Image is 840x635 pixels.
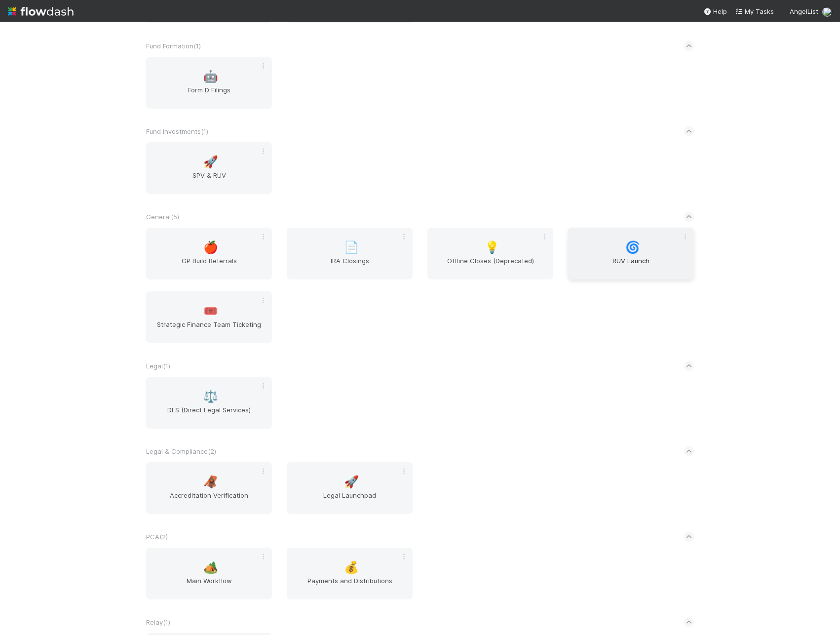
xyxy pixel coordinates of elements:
[150,170,268,190] span: SPV & RUV
[146,618,170,626] span: Relay ( 1 )
[485,241,499,254] span: 💡
[146,42,201,50] span: Fund Formation ( 1 )
[146,57,272,109] a: 🤖Form D Filings
[146,213,179,221] span: General ( 5 )
[150,405,268,425] span: DLS (Direct Legal Services)
[146,142,272,194] a: 🚀SPV & RUV
[203,561,218,574] span: 🏕️
[427,228,553,279] a: 💡Offline Closes (Deprecated)
[150,576,268,595] span: Main Workflow
[735,7,774,15] span: My Tasks
[203,390,218,403] span: ⚖️
[203,476,218,488] span: 🦧
[287,228,413,279] a: 📄IRA Closings
[625,241,640,254] span: 🌀
[146,447,216,455] span: Legal & Compliance ( 2 )
[146,548,272,599] a: 🏕️Main Workflow
[146,291,272,343] a: 🎟️Strategic Finance Team Ticketing
[287,548,413,599] a: 💰Payments and Distributions
[344,241,359,254] span: 📄
[822,7,832,17] img: avatar_3b634316-3333-4b71-9158-cd5ac1fcb182.png
[146,228,272,279] a: 🍎GP Build Referrals
[8,3,74,20] img: logo-inverted-e16ddd16eac7371096b0.svg
[150,256,268,276] span: GP Build Referrals
[431,256,549,276] span: Offline Closes (Deprecated)
[203,156,218,168] span: 🚀
[344,561,359,574] span: 💰
[203,305,218,317] span: 🎟️
[146,377,272,429] a: ⚖️DLS (Direct Legal Services)
[568,228,694,279] a: 🌀RUV Launch
[735,6,774,16] a: My Tasks
[344,476,359,488] span: 🚀
[146,127,208,135] span: Fund Investments ( 1 )
[150,85,268,105] span: Form D Filings
[146,533,168,541] span: PCA ( 2 )
[203,70,218,83] span: 🤖
[203,241,218,254] span: 🍎
[291,490,409,510] span: Legal Launchpad
[146,362,170,370] span: Legal ( 1 )
[150,490,268,510] span: Accreditation Verification
[291,256,409,276] span: IRA Closings
[150,319,268,339] span: Strategic Finance Team Ticketing
[287,462,413,514] a: 🚀Legal Launchpad
[291,576,409,595] span: Payments and Distributions
[790,7,818,15] span: AngelList
[703,6,727,16] div: Help
[572,256,690,276] span: RUV Launch
[146,462,272,514] a: 🦧Accreditation Verification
